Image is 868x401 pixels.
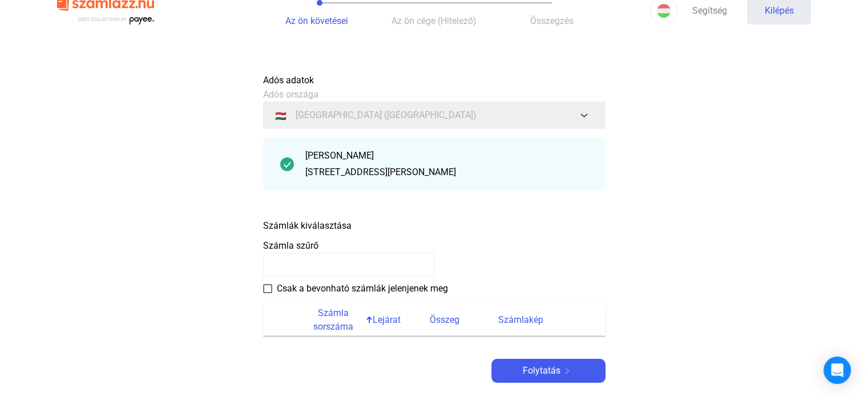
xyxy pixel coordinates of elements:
[430,314,459,325] font: Összeg
[765,5,794,16] font: Kilépés
[498,314,543,325] font: Számlakép
[275,111,286,121] font: 🇭🇺
[280,157,294,171] img: pipa-sötétebb-zöld-kör
[373,314,401,325] font: Lejárat
[263,89,318,100] font: Adós országa
[285,15,348,26] font: Az ön követései
[305,167,456,177] font: [STREET_ADDRESS][PERSON_NAME]
[391,15,477,26] font: Az ön cége (Hitelező)
[263,75,314,86] font: Adós adatok
[498,313,592,327] div: Számlakép
[277,283,448,294] font: Csak a bevonható számlák jelenjenek meg
[491,359,605,383] button: Folytatásjobbra nyíl-fehér
[263,102,605,129] button: 🇭🇺[GEOGRAPHIC_DATA] ([GEOGRAPHIC_DATA])
[657,4,671,18] img: HU
[373,313,430,327] div: Lejárat
[263,220,352,231] font: Számlák kiválasztása
[823,357,851,384] div: Open Intercom Messenger
[692,5,727,16] font: Segítség
[263,240,318,251] font: Számla szűrő
[523,365,560,376] font: Folytatás
[313,307,353,332] font: Számla sorszáma
[430,313,498,327] div: Összeg
[560,368,574,374] img: jobbra nyíl-fehér
[304,306,373,334] div: Számla sorszáma
[296,110,477,120] font: [GEOGRAPHIC_DATA] ([GEOGRAPHIC_DATA])
[530,15,574,26] font: Összegzés
[305,150,374,161] font: [PERSON_NAME]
